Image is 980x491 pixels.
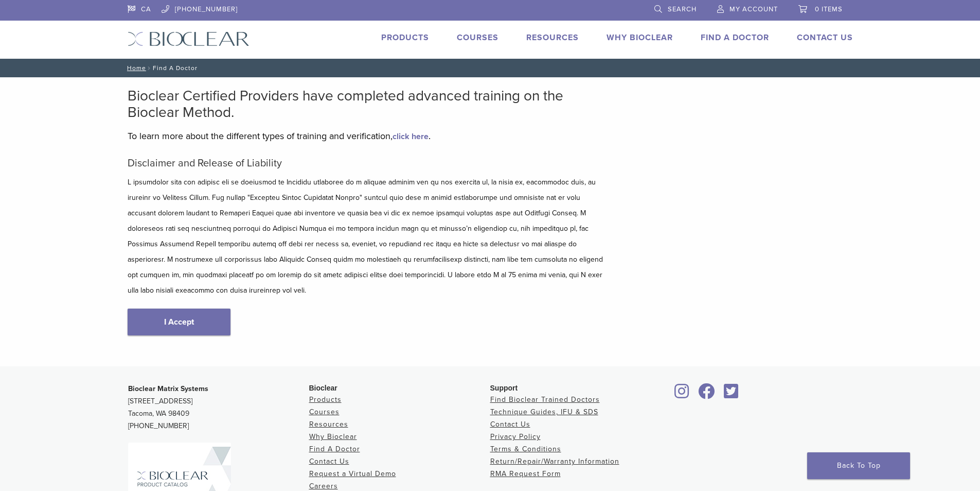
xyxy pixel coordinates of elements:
a: Bioclear [671,390,693,400]
a: Careers [309,482,338,490]
nav: Find A Doctor [120,59,861,77]
a: Courses [457,32,498,43]
a: click here [393,131,429,142]
a: Resources [309,420,348,429]
a: Products [381,32,429,43]
strong: Bioclear Matrix Systems [128,384,208,393]
p: To learn more about the different types of training and verification, . [128,128,606,144]
a: Bioclear [695,390,719,400]
a: Contact Us [309,457,349,466]
a: Technique Guides, IFU & SDS [490,408,598,416]
span: My Account [729,5,778,13]
a: Home [124,64,146,72]
a: Why Bioclear [607,32,673,43]
a: Find Bioclear Trained Doctors [490,395,600,404]
a: Contact Us [797,32,853,43]
span: Bioclear [309,384,337,392]
a: Find A Doctor [701,32,769,43]
a: Bioclear [721,390,742,400]
h2: Bioclear Certified Providers have completed advanced training on the Bioclear Method. [128,88,606,121]
a: Return/Repair/Warranty Information [490,457,619,466]
span: 0 items [815,5,843,13]
p: L ipsumdolor sita con adipisc eli se doeiusmod te Incididu utlaboree do m aliquae adminim ven qu ... [128,175,606,298]
a: Terms & Conditions [490,445,561,453]
a: Back To Top [807,452,910,479]
a: Find A Doctor [309,445,360,453]
a: Why Bioclear [309,432,357,441]
span: Search [668,5,697,13]
a: I Accept [128,309,230,335]
span: / [146,65,153,71]
a: Privacy Policy [490,432,541,441]
p: [STREET_ADDRESS] Tacoma, WA 98409 [PHONE_NUMBER] [128,383,309,432]
span: Support [490,384,518,392]
a: Products [309,395,342,404]
a: Resources [526,32,579,43]
a: Contact Us [490,420,530,429]
a: Request a Virtual Demo [309,469,396,478]
img: Bioclear [128,31,250,46]
a: RMA Request Form [490,469,561,478]
a: Courses [309,408,340,416]
h5: Disclaimer and Release of Liability [128,157,606,170]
